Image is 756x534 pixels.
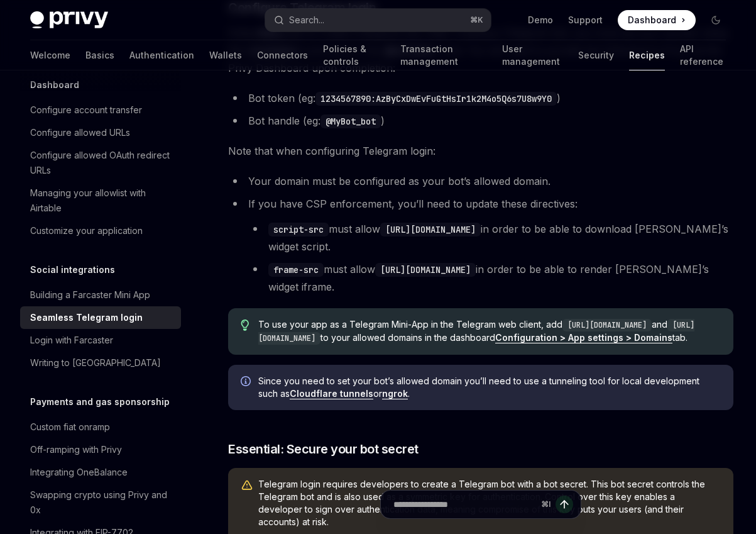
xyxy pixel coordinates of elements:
[20,306,181,329] a: Seamless Telegram login
[20,484,181,521] a: Swapping crypto using Privy and 0x
[562,319,652,331] code: [URL][DOMAIN_NAME]
[85,40,114,70] a: Basics
[228,440,419,458] span: Essential: Secure your bot secret
[30,223,143,238] div: Customize your application
[30,355,161,370] div: Writing to [GEOGRAPHIC_DATA]
[20,284,181,306] a: Building a Farcaster Mini App
[20,220,181,242] a: Customize your application
[30,148,173,178] div: Configure allowed OAuth redirect URLs
[470,15,483,25] span: ⌘ K
[241,320,249,331] svg: Tip
[228,195,733,296] li: If you have CSP enforcement, you’ll need to update these directives:
[680,40,726,70] a: API reference
[380,223,481,236] code: [URL][DOMAIN_NAME]
[265,9,490,31] button: Open search
[268,263,324,277] code: frame-src
[30,465,128,480] div: Integrating OneBalance
[556,496,573,513] button: Send message
[30,125,130,140] div: Configure allowed URLs
[30,40,70,70] a: Welcome
[629,40,665,70] a: Recipes
[502,40,564,70] a: User management
[248,220,733,255] li: must allow in order to be able to download [PERSON_NAME]’s widget script.
[20,416,181,438] a: Custom fiat onramp
[30,310,143,325] div: Seamless Telegram login
[30,262,115,277] h5: Social integrations
[258,318,721,345] span: To use your app as a Telegram Mini-App in the Telegram web client, add and to your allowed domain...
[30,186,173,216] div: Managing your allowlist with Airtable
[320,114,381,128] code: @MyBot_bot
[323,40,385,70] a: Policies & controls
[290,388,373,399] a: Cloudflare tunnels
[129,40,194,70] a: Authentication
[315,92,557,106] code: 1234567890:AzByCxDwEvFuGtHsIr1k2M4o5Q6s7U8w9Y0
[228,112,733,130] li: Bot handle (eg: )
[30,333,113,348] div: Login with Farcaster
[30,487,173,518] div: Swapping crypto using Privy and 0x
[618,10,696,30] a: Dashboard
[578,40,614,70] a: Security
[241,376,253,389] svg: Info
[30,420,110,435] div: Custom fiat onramp
[228,89,733,107] li: Bot token (eg: )
[268,223,329,236] code: script-src
[30,394,170,409] h5: Payments and gas sponsorship
[375,263,476,277] code: [URL][DOMAIN_NAME]
[20,461,181,484] a: Integrating OneBalance
[568,14,603,26] a: Support
[228,142,733,160] span: Note that when configuring Telegram login:
[241,479,253,492] svg: Warning
[20,352,181,374] a: Writing to [GEOGRAPHIC_DATA]
[228,172,733,190] li: Your domain must be configured as your bot’s allowed domain.
[258,375,721,400] span: Since you need to set your bot’s allowed domain you’ll need to use a tunneling tool for local dev...
[20,182,181,220] a: Managing your allowlist with Airtable
[257,40,308,70] a: Connectors
[628,14,676,26] span: Dashboard
[248,260,733,296] li: must allow in order to be able to render [PERSON_NAME]’s widget iframe.
[20,99,181,121] a: Configure account transfer
[20,121,181,144] a: Configure allowed URLs
[706,10,726,30] button: Toggle dark mode
[30,103,142,118] div: Configure account transfer
[209,40,242,70] a: Wallets
[382,388,408,399] a: ngrok
[258,319,694,345] code: [URL][DOMAIN_NAME]
[495,332,672,343] a: Configuration > App settings > Domains
[289,13,324,28] div: Search...
[528,14,553,26] a: Demo
[30,287,150,303] div: Building a Farcaster Mini App
[258,478,721,528] span: Telegram login requires developers to create a Telegram bot with a bot secret. This bot secret co...
[400,40,486,70] a: Transaction management
[20,438,181,461] a: Off-ramping with Privy
[20,329,181,352] a: Login with Farcaster
[30,11,108,29] img: dark logo
[20,144,181,182] a: Configure allowed OAuth redirect URLs
[393,491,536,518] input: Ask a question...
[30,442,122,457] div: Off-ramping with Privy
